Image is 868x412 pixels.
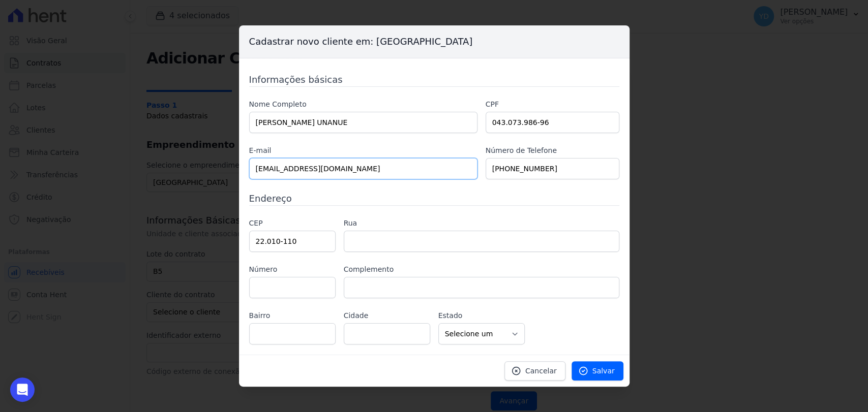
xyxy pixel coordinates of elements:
label: Estado [438,310,525,321]
label: CPF [486,99,619,110]
label: E-mail [249,145,477,156]
input: 00.000-000 [249,231,336,252]
h3: Cadastrar novo cliente em: [GEOGRAPHIC_DATA] [239,25,630,58]
label: Número [249,264,336,275]
label: Complemento [344,264,619,275]
span: Salvar [592,366,615,376]
label: CEP [249,218,336,229]
label: Número de Telefone [486,145,619,156]
span: Cancelar [525,366,557,376]
label: Rua [344,218,619,229]
h3: Endereço [249,192,619,205]
label: Bairro [249,310,336,321]
label: Cidade [344,310,430,321]
a: Salvar [572,361,623,381]
div: Open Intercom Messenger [10,377,35,402]
h3: Informações básicas [249,73,619,86]
a: Cancelar [504,361,565,381]
label: Nome Completo [249,99,477,110]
